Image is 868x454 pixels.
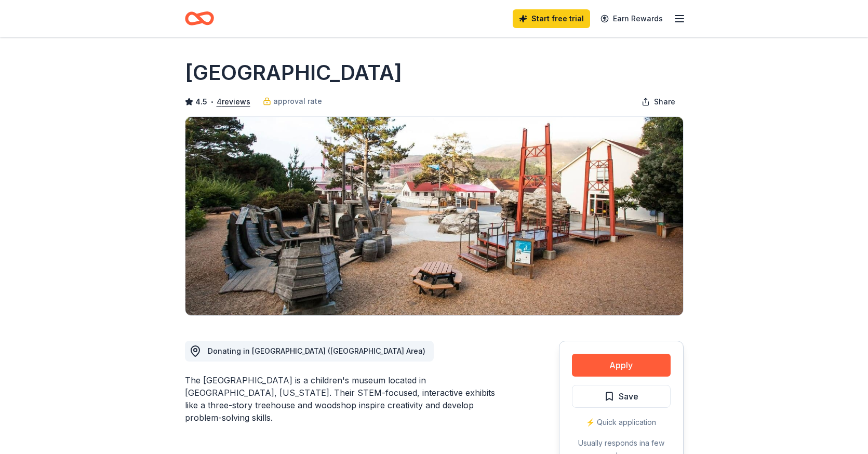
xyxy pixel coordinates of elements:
[633,91,684,112] button: Share
[594,9,669,28] a: Earn Rewards
[208,346,425,355] span: Donating in [GEOGRAPHIC_DATA] ([GEOGRAPHIC_DATA] Area)
[572,354,671,377] button: Apply
[217,96,250,108] button: 4reviews
[572,385,671,408] button: Save
[572,416,671,429] div: ⚡️ Quick application
[185,6,214,31] a: Home
[273,95,322,108] span: approval rate
[185,117,683,315] img: Image for Bay Area Discovery Museum
[619,390,638,403] span: Save
[185,374,509,424] div: The [GEOGRAPHIC_DATA] is a children's museum located in [GEOGRAPHIC_DATA], [US_STATE]. Their STEM...
[263,95,322,108] a: approval rate
[185,58,402,87] h1: [GEOGRAPHIC_DATA]
[513,9,590,28] a: Start free trial
[654,96,675,108] span: Share
[210,98,213,106] span: •
[195,96,207,108] span: 4.5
